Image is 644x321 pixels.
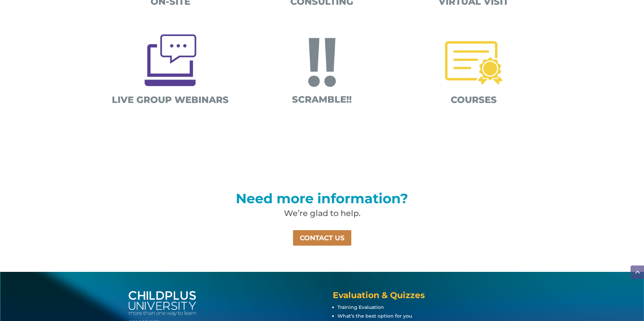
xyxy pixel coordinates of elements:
[292,94,352,105] span: SCRAMBLE!!
[451,94,497,105] span: COURSES
[292,229,352,246] a: CONTACT US
[439,28,509,98] img: Certifications
[337,313,412,319] a: What’s the best option for you
[129,291,196,316] img: white-cpu-wordmark
[333,291,515,303] h4: Evaluation & Quizzes
[112,94,229,105] span: LIVE GROUP WEBINARS
[167,192,477,209] h2: Need more information?
[167,209,477,221] h2: We’re glad to help.
[337,304,384,310] a: Training Evaluation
